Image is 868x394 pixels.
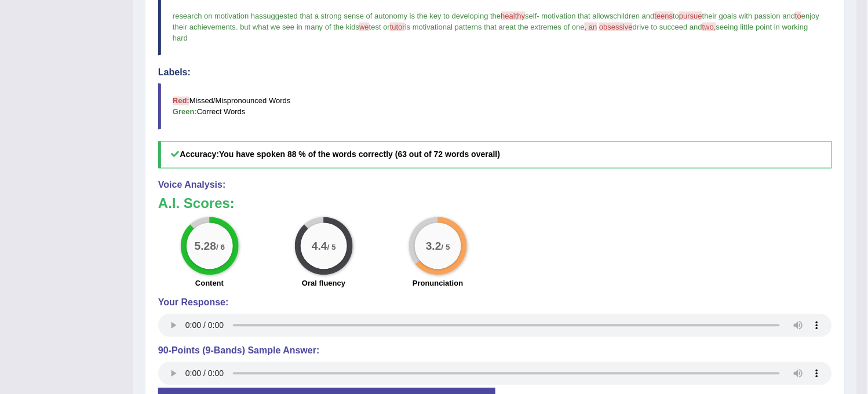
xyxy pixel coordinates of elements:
[173,23,811,42] span: seeing little point in working hard
[510,23,585,31] span: at the extremes of one
[158,180,832,191] h4: Voice Analysis:
[219,150,500,159] b: You have spoken 88 % of the words correctly (63 out of 72 words overall)
[585,23,597,31] span: , an
[526,12,537,20] span: self
[327,243,336,251] small: / 5
[312,240,327,253] big: 4.4
[679,12,702,20] span: pursue
[614,12,655,20] span: children and
[655,12,673,20] span: teens
[158,298,832,308] h4: Your Response:
[158,67,832,78] h4: Labels:
[442,243,450,251] small: / 5
[501,12,526,20] span: healthy
[158,196,235,211] b: A.I. Scores:
[702,23,716,31] span: two,
[158,346,832,356] h4: 90-Points (9-Bands) Sample Answer:
[194,240,216,253] big: 5.28
[369,23,390,31] span: test or
[426,240,442,253] big: 3.2
[302,278,345,289] label: Oral fluency
[173,108,197,116] b: Green:
[405,23,510,31] span: is motivational patterns that are
[542,12,614,20] span: motivation that allows
[599,23,633,31] span: obsessive
[173,12,822,31] span: enjoy their achievements
[413,278,463,289] label: Pronunciation
[240,23,359,31] span: but what we see in many of the kids
[263,12,501,20] span: suggested that a strong sense of autonomy is the key to developing the
[173,12,263,20] span: research on motivation has
[158,141,832,169] h5: Accuracy:
[537,12,539,20] span: -
[359,23,369,31] span: we
[390,23,405,31] span: tutor
[195,278,224,289] label: Content
[796,12,802,20] span: to
[702,12,795,20] span: their goals with passion and
[173,97,189,105] b: Red:
[158,83,832,130] blockquote: Missed/Mispronounced Words Correct Words
[216,243,225,251] small: / 6
[633,23,702,31] span: drive to succeed and
[673,12,680,20] span: to
[236,23,238,31] span: .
